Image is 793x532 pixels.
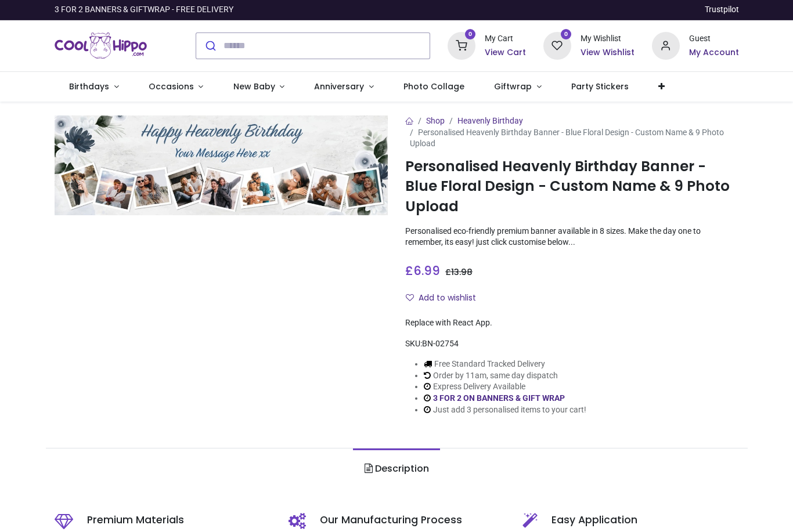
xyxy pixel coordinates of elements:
div: SKU: [405,338,739,350]
div: My Wishlist [581,33,635,45]
span: £ [445,266,473,278]
span: Anniversary [314,81,364,92]
a: 0 [543,40,571,49]
span: Personalised Heavenly Birthday Banner - Blue Floral Design - Custom Name & 9 Photo Upload [410,128,724,149]
span: New Baby [233,81,275,92]
a: View Wishlist [581,47,635,59]
a: Anniversary [300,72,389,102]
button: Submit [196,33,224,59]
span: Birthdays [69,81,109,92]
a: Occasions [134,72,218,102]
span: 6.99 [413,262,440,279]
a: Heavenly Birthday [457,116,523,125]
span: Party Stickers [571,81,629,92]
li: Just add 3 personalised items to your cart! [424,404,586,416]
a: Trustpilot [705,4,739,16]
span: 13.98 [451,266,473,278]
img: Personalised Heavenly Birthday Banner - Blue Floral Design - Custom Name & 9 Photo Upload [55,115,388,215]
button: Add to wishlistAdd to wishlist [405,288,486,308]
div: My Cart [485,33,526,45]
li: Free Standard Tracked Delivery [424,359,586,370]
h5: Easy Application [552,513,739,527]
a: Logo of Cool Hippo [55,30,147,62]
h5: Our Manufacturing Process [320,513,505,527]
a: Giftwrap [480,72,557,102]
a: Shop [426,116,445,125]
p: Personalised eco-friendly premium banner available in 8 sizes. Make the day one to remember, its ... [405,226,739,248]
a: Description [353,448,439,489]
span: BN-02754 [422,339,459,348]
img: Cool Hippo [55,30,147,62]
li: Express Delivery Available [424,381,586,393]
h1: Personalised Heavenly Birthday Banner - Blue Floral Design - Custom Name & 9 Photo Upload [405,157,739,216]
span: Giftwrap [494,81,532,92]
a: New Baby [218,72,300,102]
sup: 0 [561,29,572,40]
span: Photo Collage [403,81,464,92]
span: Occasions [149,81,194,92]
a: Birthdays [55,72,134,102]
a: View Cart [485,47,526,59]
div: 3 FOR 2 BANNERS & GIFTWRAP - FREE DELIVERY [55,4,233,16]
h5: Premium Materials [87,513,271,527]
a: 3 FOR 2 ON BANNERS & GIFT WRAP [433,393,565,403]
i: Add to wishlist [406,294,414,302]
div: Replace with React App. [405,317,739,329]
a: 0 [448,40,475,49]
div: Guest [689,33,739,45]
span: £ [405,262,440,279]
a: My Account [689,47,739,59]
li: Order by 11am, same day dispatch [424,370,586,382]
sup: 0 [465,29,476,40]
